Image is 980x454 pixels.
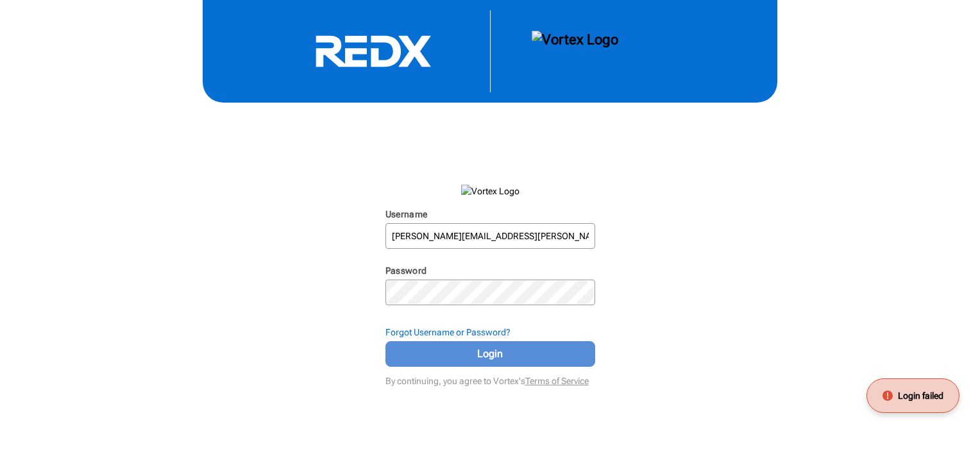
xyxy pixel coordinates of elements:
span: Login [401,346,579,362]
div: Forgot Username or Password? [385,326,595,339]
svg: RedX Logo [277,35,469,68]
div: By continuing, you agree to Vortex's [385,369,595,387]
strong: Forgot Username or Password? [385,327,511,337]
a: Terms of Service [525,376,589,386]
button: Login [385,341,595,367]
label: Username [385,209,428,219]
img: Vortex Logo [461,185,520,198]
label: Password [385,265,427,276]
span: Login failed [898,389,943,402]
img: Vortex Logo [532,31,618,72]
